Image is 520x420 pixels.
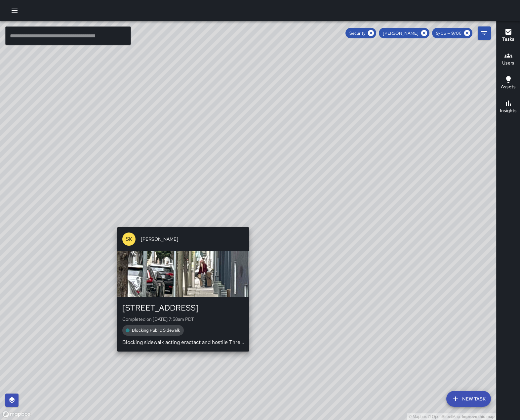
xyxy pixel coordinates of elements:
[122,303,244,313] div: [STREET_ADDRESS]
[141,236,244,242] span: [PERSON_NAME]
[379,30,422,36] span: [PERSON_NAME]
[501,83,516,91] h6: Assets
[497,24,520,48] button: Tasks
[345,28,376,38] div: Security
[502,36,514,43] h6: Tasks
[432,30,465,36] span: 9/05 — 9/06
[478,26,491,40] button: Filters
[497,95,520,119] button: Insights
[117,227,249,352] button: SK[PERSON_NAME][STREET_ADDRESS]Completed on [DATE] 7:58am PDTBlocking Public SidewalkBlocking sid...
[122,338,244,346] p: Blocking sidewalk acting eractact and hostile Threatening officer
[126,235,132,243] p: SK
[497,71,520,95] button: Assets
[432,28,472,38] div: 9/05 — 9/06
[502,60,514,67] h6: Users
[345,30,369,36] span: Security
[122,316,244,322] p: Completed on [DATE] 7:58am PDT
[500,107,517,114] h6: Insights
[497,48,520,71] button: Users
[446,391,491,407] button: New Task
[128,327,184,333] span: Blocking Public Sidewalk
[379,28,429,38] div: [PERSON_NAME]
